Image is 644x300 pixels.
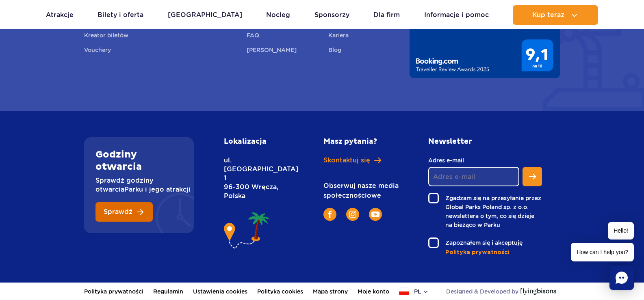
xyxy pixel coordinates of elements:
a: Informacje i pomoc [424,5,489,25]
button: Zapisz się do newslettera [523,167,542,186]
button: pl [399,287,429,296]
a: Polityka prywatności [445,248,542,257]
img: Facebook [328,211,332,218]
a: Atrakcje [46,5,74,25]
span: Designed & Developed by [446,287,518,296]
p: ul. [GEOGRAPHIC_DATA] 1 96-300 Wręcza, Polska [224,156,287,201]
div: Chat [609,265,634,290]
a: Blog [328,45,341,57]
p: Sprawdź godziny otwarcia Parku i jego atrakcji [95,176,182,194]
a: [GEOGRAPHIC_DATA] [168,5,242,25]
span: Kup teraz [532,11,564,19]
a: Kariera [328,31,349,42]
img: Instagram [349,211,356,218]
a: Kreator biletów [84,31,128,42]
label: Adres e-mail [428,156,519,165]
p: Obserwuj nasze media społecznościowe [323,181,402,201]
input: Adres e-mail [428,167,519,186]
a: Dla firm [373,5,400,25]
span: Skontaktuj się [323,156,370,165]
a: Bilety i oferta [98,5,143,25]
a: [PERSON_NAME] [247,45,297,57]
span: Sprawdź [104,209,132,215]
a: FAQ [247,31,259,42]
label: Zgadzam się na przesyłanie przez Global Parks Poland sp. z o.o. newslettera o tym, co się dzieje ... [428,193,542,229]
a: Sprawdź [95,202,153,222]
a: Vouchery [84,45,111,57]
a: Nocleg [266,5,290,25]
span: Hello! [608,222,634,240]
a: Skontaktuj się [323,156,402,165]
img: YouTube [371,212,379,217]
h2: Godziny otwarcia [95,149,182,173]
span: Polityka prywatności [445,248,510,257]
h2: Newsletter [428,137,542,146]
img: Flying Bisons [520,288,556,295]
button: Kup teraz [513,5,598,25]
a: Sponsorzy [314,5,349,25]
h2: Masz pytania? [323,137,402,146]
h2: Lokalizacja [224,137,287,146]
label: Zapoznałem się i akceptuję [428,237,542,248]
span: How can I help you? [571,243,634,261]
